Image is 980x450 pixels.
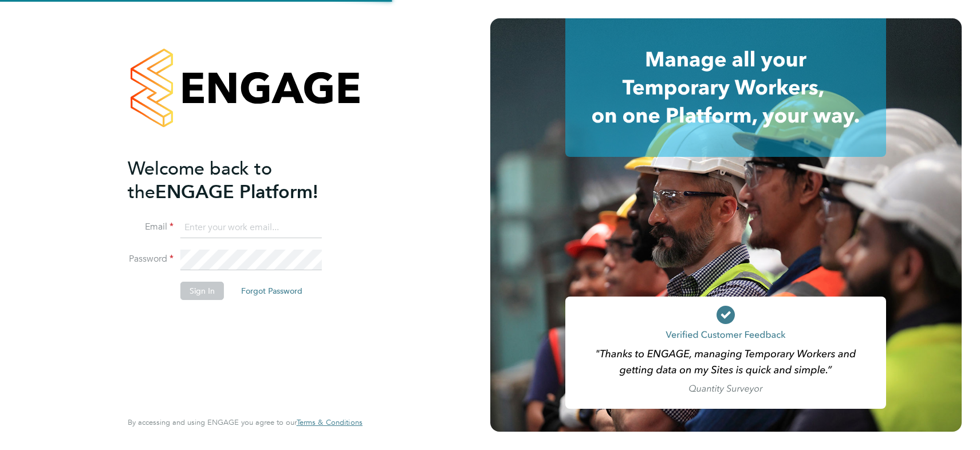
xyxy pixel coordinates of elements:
[128,221,174,233] label: Email
[128,253,174,265] label: Password
[232,282,312,300] button: Forgot Password
[297,418,363,427] a: Terms & Conditions
[128,417,363,427] span: By accessing and using ENGAGE you agree to our
[128,157,272,203] span: Welcome back to the
[180,282,224,300] button: Sign In
[128,157,351,204] h2: ENGAGE Platform!
[297,417,363,427] span: Terms & Conditions
[180,218,322,238] input: Enter your work email...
